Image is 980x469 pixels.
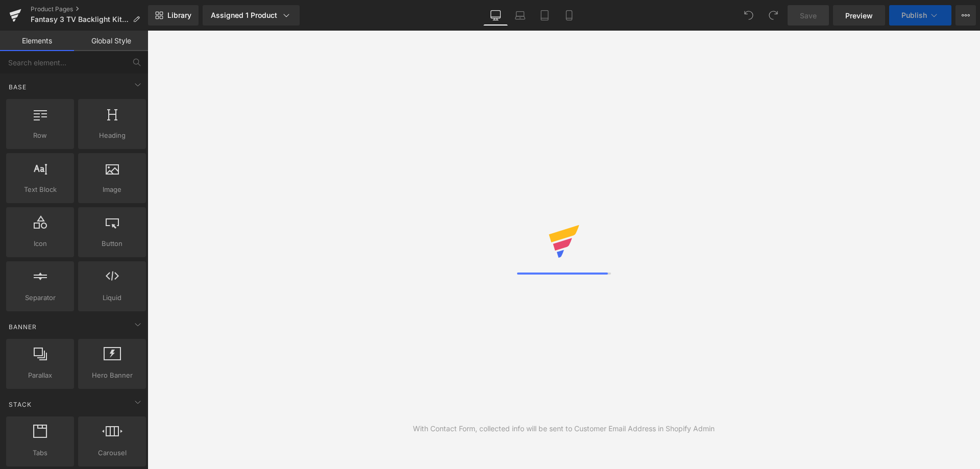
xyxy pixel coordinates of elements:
span: Banner [8,322,38,332]
button: More [955,5,976,26]
span: Publish [901,11,927,19]
span: Icon [9,238,71,249]
a: Tablet [532,5,557,26]
span: Parallax [9,370,71,381]
a: New Library [148,5,199,26]
a: Desktop [483,5,508,26]
span: Separator [9,292,71,303]
span: Save [800,10,817,21]
span: Text Block [9,184,71,195]
div: Assigned 1 Product [211,10,291,20]
a: Mobile [557,5,581,26]
button: Undo [739,5,759,26]
span: Tabs [9,448,71,458]
span: Fantasy 3 TV Backlight Kit【线上在用】 [31,15,129,23]
span: Liquid [81,292,143,303]
span: Hero Banner [81,370,143,381]
a: Preview [833,5,885,26]
span: Row [9,130,71,141]
span: Image [81,184,143,195]
div: With Contact Form, collected info will be sent to Customer Email Address in Shopify Admin [413,423,715,434]
a: Product Pages [31,5,148,13]
a: Laptop [508,5,532,26]
a: Global Style [74,31,148,51]
button: Publish [889,5,951,26]
span: Library [167,11,191,20]
span: Preview [845,10,873,21]
span: Stack [8,400,33,409]
span: Base [8,82,28,92]
button: Redo [763,5,783,26]
span: Button [81,238,143,249]
span: Heading [81,130,143,141]
span: Carousel [81,448,143,458]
